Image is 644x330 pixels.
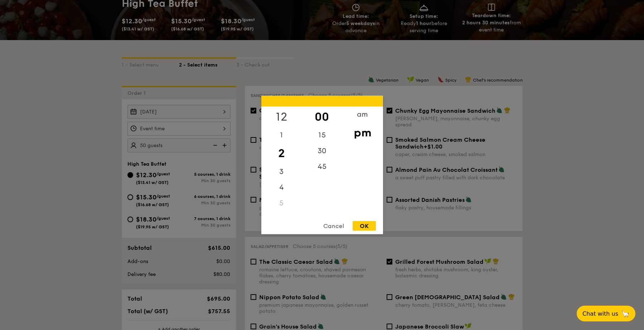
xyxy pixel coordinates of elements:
[302,143,342,159] div: 30
[261,164,302,180] div: 3
[261,127,302,143] div: 1
[261,180,302,195] div: 4
[621,310,630,318] span: 🦙
[261,195,302,211] div: 5
[261,107,302,127] div: 12
[342,107,383,122] div: am
[261,211,302,227] div: 6
[577,306,635,321] button: Chat with us🦙
[302,107,342,127] div: 00
[582,310,618,317] span: Chat with us
[261,143,302,164] div: 2
[342,122,383,143] div: pm
[353,221,376,231] div: OK
[316,221,351,231] div: Cancel
[302,127,342,143] div: 15
[302,159,342,175] div: 45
